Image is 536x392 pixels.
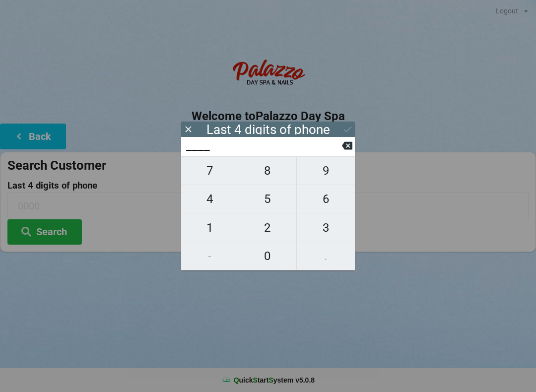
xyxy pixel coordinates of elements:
button: 5 [239,185,297,213]
span: 4 [181,189,239,209]
span: 7 [181,160,239,181]
span: 0 [239,246,297,266]
span: 3 [297,217,355,238]
span: 8 [239,160,297,181]
span: 9 [297,160,355,181]
button: 4 [181,185,239,213]
span: 6 [297,189,355,209]
button: 6 [297,185,355,213]
button: 1 [181,213,239,242]
div: Last 4 digits of phone [206,125,330,134]
span: 2 [239,217,297,238]
button: 2 [239,213,297,242]
button: 3 [297,213,355,242]
span: 1 [181,217,239,238]
button: 8 [239,156,297,185]
span: 5 [239,189,297,209]
button: 9 [297,156,355,185]
button: 7 [181,156,239,185]
button: 0 [239,242,297,270]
